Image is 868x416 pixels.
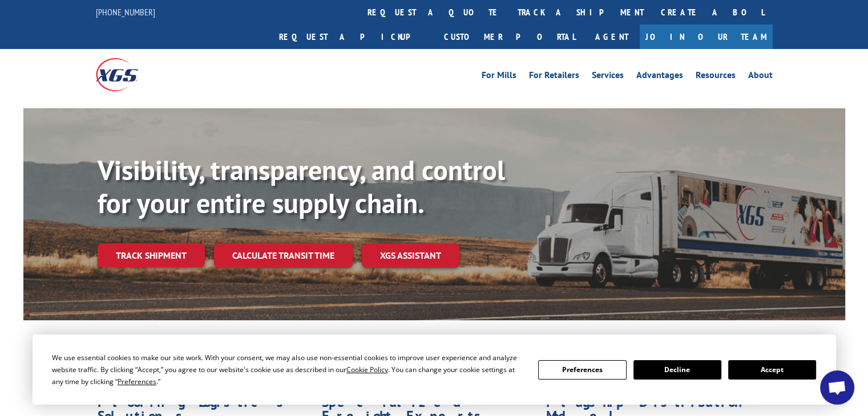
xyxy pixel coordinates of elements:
a: Customer Portal [435,25,584,49]
a: Resources [696,71,736,83]
b: Visibility, transparency, and control for your entire supply chain. [98,152,505,221]
a: Advantages [636,71,683,83]
button: Preferences [538,360,626,380]
a: XGS ASSISTANT [362,243,459,268]
a: Agent [584,25,640,49]
span: Preferences [118,377,156,386]
a: Track shipment [98,243,205,267]
a: For Mills [482,71,516,83]
a: About [748,71,773,83]
span: Cookie Policy [346,365,388,374]
a: Services [592,71,624,83]
a: For Retailers [529,71,579,83]
div: We use essential cookies to make our site work. With your consent, we may also use non-essential ... [52,352,524,388]
div: Open chat [820,370,854,405]
div: Cookie Consent Prompt [33,335,836,405]
a: [PHONE_NUMBER] [96,6,155,18]
a: Calculate transit time [214,243,353,268]
a: Join Our Team [640,25,773,49]
a: Request a pickup [271,25,435,49]
button: Accept [728,360,816,380]
button: Decline [633,360,721,380]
